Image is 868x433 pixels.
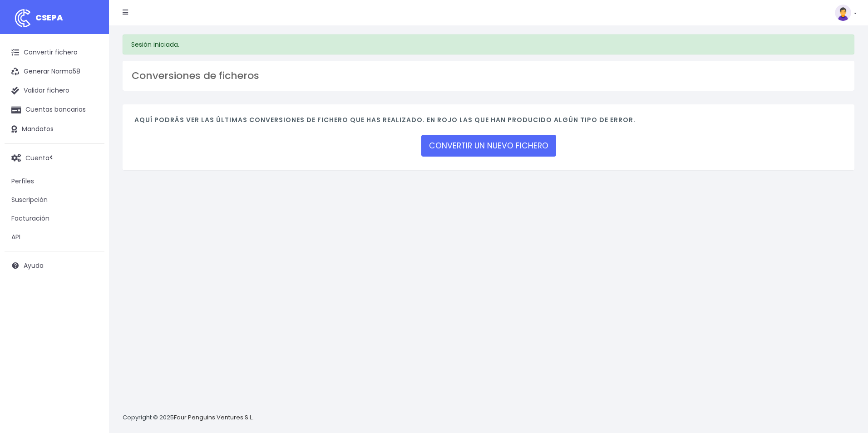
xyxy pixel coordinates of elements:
span: CSEPA [35,12,63,23]
a: Convertir fichero [5,43,104,62]
a: Ayuda [5,256,104,275]
img: profile [835,5,851,21]
p: Copyright © 2025 . [123,413,255,423]
span: Ayuda [24,261,44,270]
a: Validar fichero [5,81,104,100]
a: Perfiles [5,172,104,191]
a: Cuenta [5,148,104,167]
a: Four Penguins Ventures S.L. [174,413,253,422]
a: Cuentas bancarias [5,100,104,119]
a: Suscripción [5,191,104,209]
a: CONVERTIR UN NUEVO FICHERO [421,135,556,157]
span: Cuenta [25,153,49,162]
div: Sesión iniciada. [123,34,854,54]
a: Mandatos [5,120,104,139]
img: logo [11,7,34,30]
h4: Aquí podrás ver las últimas conversiones de fichero que has realizado. En rojo las que han produc... [134,116,843,128]
a: API [5,228,104,246]
a: Generar Norma58 [5,62,104,81]
a: Facturación [5,209,104,228]
h3: Conversiones de ficheros [132,70,845,82]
